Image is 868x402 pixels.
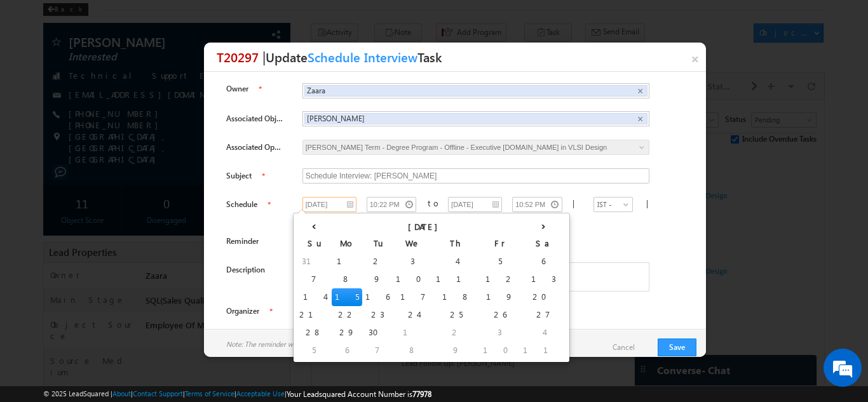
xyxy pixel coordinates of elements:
label: Associated Object [226,113,285,124]
th: › [520,216,567,235]
span: Note: The reminder will be sent immediately if the reminder time is in the past. [226,338,470,350]
span: × [637,86,643,97]
td: 15 [332,288,362,306]
td: 22 [332,306,362,324]
span: © 2025 LeadSquared | | | | | [43,388,431,400]
a: × [684,43,706,72]
td: 1 [393,324,433,342]
th: Su [296,235,332,253]
td: 20 [520,288,567,306]
div: Chat with us now [66,67,214,83]
td: 18 [433,288,480,306]
th: Mo [332,235,362,253]
td: 26 [480,306,520,324]
div: to [428,198,433,209]
td: 16 [362,288,393,306]
td: 2 [433,324,480,342]
label: Reminder [226,236,259,247]
td: 11 [520,342,567,359]
td: 30 [362,324,393,342]
td: 10 [480,342,520,359]
label: Description [226,264,265,276]
td: 25 [433,306,480,324]
label: Schedule [226,199,257,210]
td: 2 [362,253,393,271]
td: 17 [393,288,433,306]
td: 5 [296,342,332,359]
label: Organizer [226,305,259,317]
td: 8 [393,342,433,359]
td: 10 [393,271,433,288]
div: only new tasks can be made recurring [302,212,369,225]
span: T20297 [217,48,259,65]
button: Save [658,338,696,356]
th: Tu [362,235,393,253]
span: IST - (GMT+05:30) [GEOGRAPHIC_DATA], [GEOGRAPHIC_DATA], [GEOGRAPHIC_DATA], [GEOGRAPHIC_DATA] [594,199,618,267]
th: Sa [520,235,567,253]
td: 8 [332,271,362,288]
a: IST - (GMT+05:30) [GEOGRAPHIC_DATA], [GEOGRAPHIC_DATA], [GEOGRAPHIC_DATA], [GEOGRAPHIC_DATA] [593,197,633,212]
td: 11 [433,271,480,288]
th: ‹ [296,216,332,235]
div: Minimize live chat window [208,6,239,37]
span: [PERSON_NAME] [307,114,618,123]
h3: Update Task [217,43,706,71]
span: | [573,198,580,208]
th: Th [433,235,480,253]
a: Terms of Service [185,389,234,398]
td: 21 [296,306,332,324]
img: d_60004797649_company_0_60004797649 [22,67,53,83]
td: 3 [393,253,433,271]
td: 7 [296,271,332,288]
a: About [112,389,131,398]
td: 19 [480,288,520,306]
td: 23 [362,306,393,324]
span: × [637,114,643,124]
td: 1 [332,253,362,271]
td: 29 [332,324,362,342]
span: | [262,47,266,66]
td: 9 [362,271,393,288]
em: Start Chat [173,312,231,329]
td: 13 [520,271,567,288]
th: Fr [480,235,520,253]
td: 28 [296,324,332,342]
a: Contact Support [133,389,183,398]
span: Zaara [307,86,618,95]
span: Your Leadsquared Account Number is [287,389,431,399]
th: [DATE] [332,216,520,235]
a: Cancel [613,342,648,353]
span: | [646,198,654,208]
td: 7 [362,342,393,359]
td: 9 [433,342,480,359]
th: We [393,235,433,253]
td: 3 [480,324,520,342]
a: Acceptable Use [236,389,285,398]
td: 4 [433,253,480,271]
td: 6 [332,342,362,359]
span: Schedule Interview [308,43,417,71]
label: Associated Opportunity [226,142,285,153]
td: 27 [520,306,567,324]
textarea: Type your message and hit 'Enter' [17,117,232,301]
label: Subject [226,170,252,182]
td: 6 [520,253,567,271]
label: Owner [226,83,248,95]
td: 5 [480,253,520,271]
td: 14 [296,288,332,306]
td: 31 [296,253,332,271]
td: 24 [393,306,433,324]
td: 4 [520,324,567,342]
span: 77978 [412,389,431,399]
td: 12 [480,271,520,288]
